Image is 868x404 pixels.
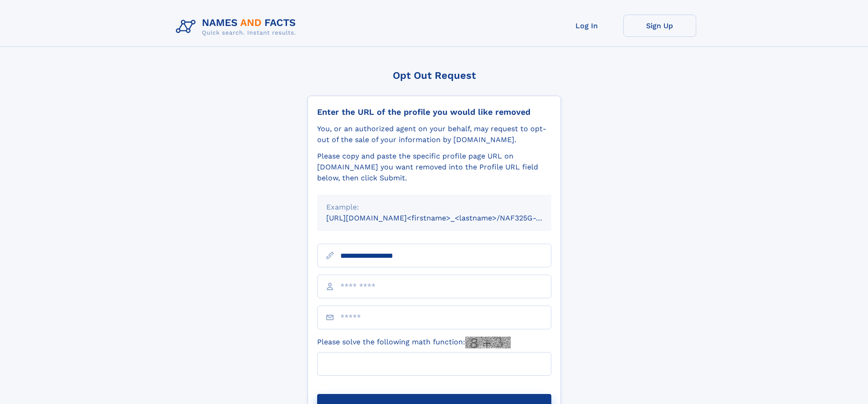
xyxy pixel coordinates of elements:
small: [URL][DOMAIN_NAME]<firstname>_<lastname>/NAF325G-xxxxxxxx [326,214,569,222]
label: Please solve the following math function: [317,337,511,348]
a: Sign Up [623,15,696,37]
div: Please copy and paste the specific profile page URL on [DOMAIN_NAME] you want removed into the Pr... [317,151,551,184]
div: Example: [326,202,542,213]
div: Opt Out Request [308,70,561,81]
img: Logo Names and Facts [172,15,303,39]
div: Enter the URL of the profile you would like removed [317,107,551,117]
div: You, or an authorized agent on your behalf, may request to opt-out of the sale of your informatio... [317,123,551,145]
a: Log In [550,15,623,37]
